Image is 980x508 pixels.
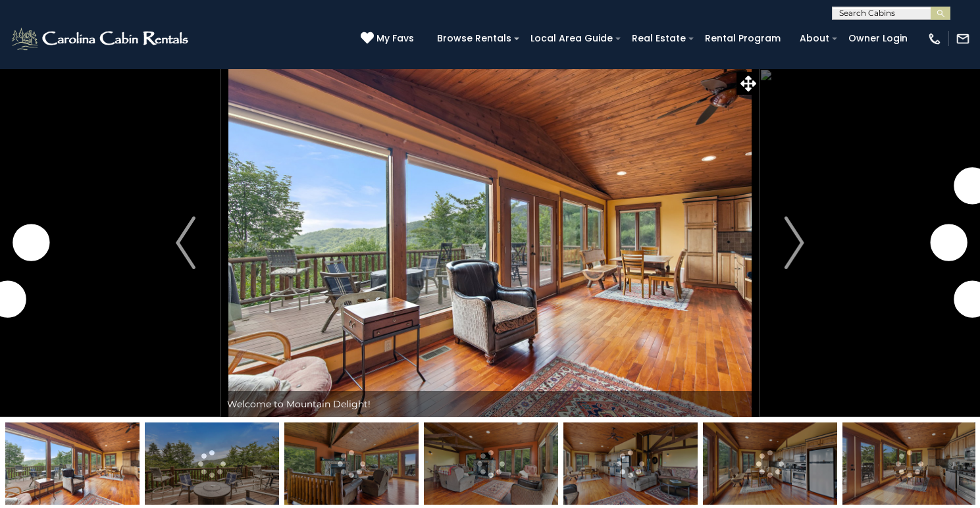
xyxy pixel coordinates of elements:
img: phone-regular-white.png [927,32,942,46]
img: 163275482 [5,422,140,505]
img: arrow [785,216,804,269]
a: Real Estate [625,28,692,49]
a: My Favs [361,32,417,46]
img: 163275485 [424,422,558,505]
img: mail-regular-white.png [956,32,970,46]
div: Welcome to Mountain Delight! [220,391,760,417]
a: About [793,28,836,49]
button: Previous [151,68,220,417]
span: My Favs [376,32,414,45]
a: Local Area Guide [524,28,619,49]
img: White-1-2.png [10,26,192,52]
img: 163275484 [284,422,419,505]
a: Rental Program [698,28,787,49]
img: 163275487 [703,422,837,505]
img: 163275486 [563,422,698,505]
img: 163275488 [842,422,977,505]
button: Next [760,68,829,417]
a: Browse Rentals [430,28,518,49]
img: arrow [176,216,195,269]
img: 163275483 [145,422,279,505]
a: Owner Login [842,28,914,49]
